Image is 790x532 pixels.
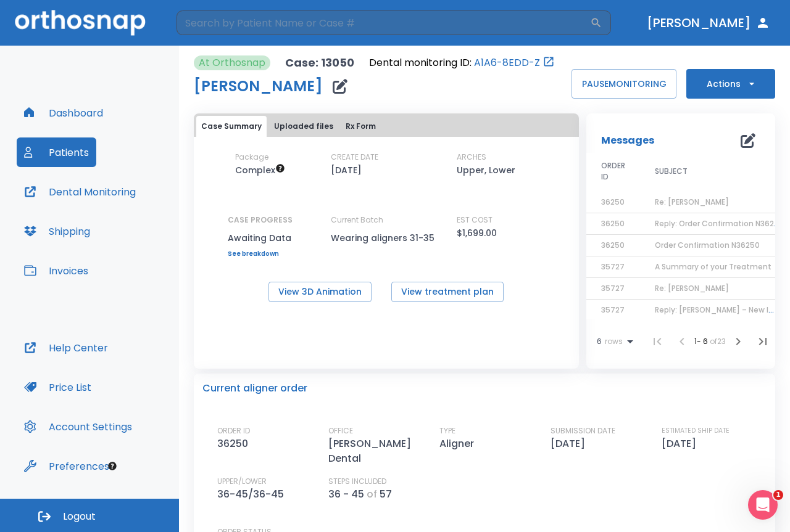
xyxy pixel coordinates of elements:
[601,133,654,148] p: Messages
[686,69,775,99] button: Actions
[235,152,268,163] p: Package
[655,166,688,177] span: SUBJECT
[601,240,625,250] span: 36250
[199,55,265,70] p: At Orthosnap
[367,487,377,502] p: of
[662,425,730,436] p: ESTIMATED SHIP DATE
[331,163,362,178] p: [DATE]
[439,436,479,451] p: Aligner
[328,436,433,466] p: [PERSON_NAME] Dental
[17,256,96,285] button: Invoices
[391,282,504,302] button: View treatment plan
[285,55,354,70] p: Case: 13050
[17,216,98,246] button: Shipping
[457,163,515,178] p: Upper, Lower
[369,55,472,70] p: Dental monitoring ID:
[328,476,386,487] p: STEPS INCLUDED
[177,10,590,35] input: Search by Patient Name or Case #
[642,12,775,34] button: [PERSON_NAME]
[217,436,253,451] p: 36250
[217,425,250,436] p: ORDER ID
[662,436,701,451] p: [DATE]
[439,425,455,436] p: TYPE
[202,381,307,396] p: Current aligner order
[269,116,338,137] button: Uploaded files
[601,160,625,182] span: ORDER ID
[194,79,323,94] h1: [PERSON_NAME]
[63,510,96,523] span: Logout
[17,98,110,128] button: Dashboard
[601,261,625,272] span: 35727
[17,372,99,402] button: Price List
[551,425,615,436] p: SUBMISSION DATE
[17,137,96,167] button: Patients
[572,69,676,99] button: PAUSEMONITORING
[228,215,293,226] p: CASE PROGRESS
[773,490,783,500] span: 1
[457,152,486,163] p: ARCHES
[17,333,115,362] button: Help Center
[196,116,576,137] div: tabs
[331,215,442,226] p: Current Batch
[369,55,555,70] div: Open patient in dental monitoring portal
[474,55,540,70] a: A1A6-8EDD-Z
[196,116,267,137] button: Case Summary
[597,337,602,346] span: 6
[601,197,625,207] span: 36250
[328,425,353,436] p: OFFICE
[328,487,364,502] p: 36 - 45
[341,116,381,137] button: Rx Form
[748,490,778,520] iframe: Intercom live chat
[217,476,267,487] p: UPPER/LOWER
[331,152,378,163] p: CREATE DATE
[228,231,293,245] p: Awaiting Data
[457,215,493,226] p: EST COST
[17,412,139,441] button: Account Settings
[655,240,760,250] span: Order Confirmation N36250
[107,460,118,472] div: Tooltip anchor
[551,436,590,451] p: [DATE]
[601,218,625,229] span: 36250
[710,336,726,346] span: of 23
[15,10,146,35] img: Orthosnap
[601,283,625,293] span: 35727
[655,261,771,272] span: A Summary of your Treatment
[655,218,784,229] span: Reply: Order Confirmation N36250
[17,177,143,207] button: Dental Monitoring
[331,231,442,245] p: Wearing aligners 31-35
[228,250,293,258] a: See breakdown
[694,336,710,346] span: 1 - 6
[655,197,729,207] span: Re: [PERSON_NAME]
[217,487,289,502] p: 36-45/36-45
[457,226,497,240] p: $1,699.00
[655,283,729,293] span: Re: [PERSON_NAME]
[602,337,623,346] span: rows
[268,282,372,302] button: View 3D Animation
[601,305,625,315] span: 35727
[17,451,117,481] button: Preferences
[235,164,285,176] span: Up to 50 Steps (100 aligners)
[380,487,392,502] p: 57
